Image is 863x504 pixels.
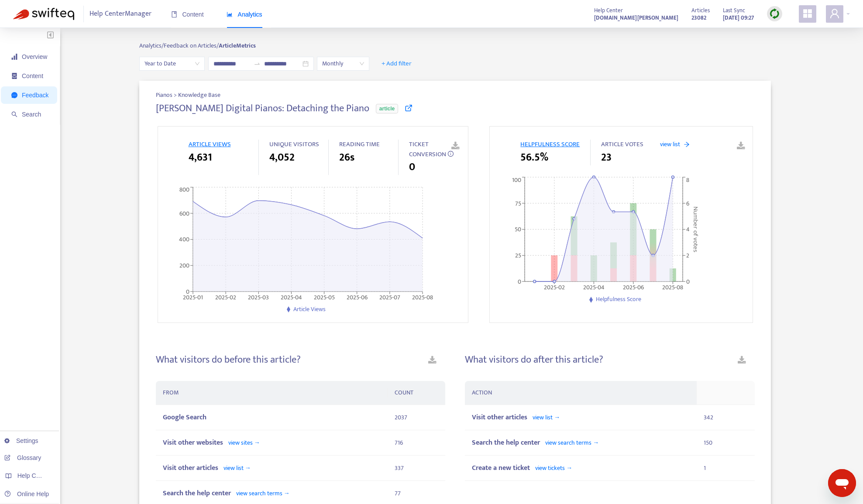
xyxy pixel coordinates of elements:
[515,250,521,261] tspan: 25
[828,469,856,497] iframe: メッセージングウィンドウを開くボタン
[520,139,580,150] span: HELPFULNESS SCORE
[4,490,49,497] a: Online Help
[339,139,380,150] span: READING TIME
[219,41,256,51] strong: Article Metrics
[686,225,690,235] tspan: 4
[174,90,178,100] span: >
[179,185,189,195] tspan: 800
[684,141,690,147] span: arrow-right
[13,8,74,20] img: Swifteq
[594,6,623,15] span: Help Center
[17,472,53,479] span: Help Centers
[89,6,151,22] span: Help Center Manager
[4,437,38,444] a: Settings
[313,292,334,302] tspan: 2025-05
[802,8,813,19] span: appstore
[395,488,401,498] span: 77
[472,462,530,474] span: Create a new ticket
[171,11,177,17] span: book
[515,199,521,209] tspan: 75
[293,304,326,314] span: Article Views
[227,11,262,18] span: Analytics
[388,381,446,405] th: COUNT
[156,103,369,114] h4: [PERSON_NAME] Digital Pianos: Detaching the Piano
[179,208,189,218] tspan: 600
[227,11,233,17] span: area-chart
[412,292,433,302] tspan: 2025-08
[215,292,236,302] tspan: 2025-02
[829,8,840,19] span: user
[156,354,301,366] h4: What visitors do before this article?
[663,282,684,292] tspan: 2025-08
[4,454,41,461] a: Glossary
[178,90,220,99] span: Knowledge Base
[535,463,572,473] span: view tickets →
[596,294,641,304] span: Helpfulness Score
[704,438,712,448] span: 150
[686,277,690,287] tspan: 0
[228,438,260,448] span: view sites →
[691,6,710,15] span: Articles
[686,250,689,261] tspan: 2
[723,6,745,15] span: Last Sync
[465,381,697,405] th: ACTION
[395,463,404,473] span: 337
[379,292,400,302] tspan: 2025-07
[472,411,527,423] span: Visit other articles
[186,287,189,297] tspan: 0
[163,411,206,423] span: Google Search
[375,57,418,71] button: + Add filter
[395,412,407,422] span: 2037
[11,92,17,98] span: message
[183,292,203,302] tspan: 2025-01
[691,13,706,23] strong: 23082
[515,225,521,235] tspan: 50
[339,150,354,165] span: 26s
[254,60,261,67] span: swap-right
[686,199,689,209] tspan: 6
[704,412,713,422] span: 342
[723,13,754,23] strong: [DATE] 09:27
[269,139,319,150] span: UNIQUE VISITORS
[769,8,780,19] img: sync.dc5367851b00ba804db3.png
[518,277,521,287] tspan: 0
[594,13,678,23] a: [DOMAIN_NAME][PERSON_NAME]
[533,412,560,422] span: view list →
[690,206,701,252] tspan: Number of votes
[179,261,189,271] tspan: 200
[156,381,388,405] th: FROM
[179,234,189,244] tspan: 400
[686,175,689,185] tspan: 8
[163,437,223,449] span: Visit other websites
[544,282,565,292] tspan: 2025-02
[254,60,261,67] span: to
[472,437,540,449] span: Search the help center
[376,104,398,113] span: article
[189,150,212,165] span: 4,631
[223,463,251,473] span: view list →
[465,354,603,366] h4: What visitors do after this article?
[163,487,231,499] span: Search the help center
[409,159,415,175] span: 0
[11,111,17,117] span: search
[704,463,706,473] span: 1
[22,53,47,60] span: Overview
[11,54,17,60] span: signal
[601,150,612,165] span: 23
[520,150,548,165] span: 56.5%
[512,175,521,185] tspan: 100
[545,438,599,448] span: view search terms →
[346,292,367,302] tspan: 2025-06
[269,150,295,165] span: 4,052
[22,92,48,99] span: Feedback
[382,58,412,69] span: + Add filter
[11,73,17,79] span: container
[139,41,219,51] span: Analytics/ Feedback on Articles/
[144,57,199,70] span: Year to Date
[22,111,41,118] span: Search
[156,90,174,100] span: Pianos
[660,140,680,149] span: view list
[236,488,290,498] span: view search terms →
[322,57,364,70] span: Monthly
[22,72,43,79] span: Content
